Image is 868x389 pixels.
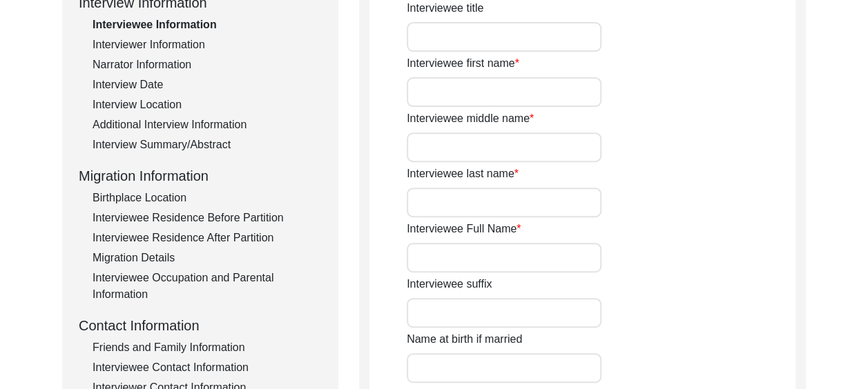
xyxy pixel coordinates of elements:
[79,315,322,336] div: Contact Information
[93,137,322,153] div: Interview Summary/Abstract
[93,190,322,206] div: Birthplace Location
[407,221,521,237] label: Interviewee Full Name
[79,166,322,186] div: Migration Information
[407,55,519,72] label: Interviewee first name
[407,276,492,292] label: Interviewee suffix
[93,270,322,303] div: Interviewee Occupation and Parental Information
[93,359,322,376] div: Interviewee Contact Information
[93,339,322,356] div: Friends and Family Information
[407,166,519,182] label: Interviewee last name
[93,250,322,266] div: Migration Details
[93,230,322,246] div: Interviewee Residence After Partition
[93,117,322,133] div: Additional Interview Information
[93,37,322,53] div: Interviewer Information
[93,210,322,226] div: Interviewee Residence Before Partition
[93,77,322,93] div: Interview Date
[93,57,322,73] div: Narrator Information
[407,110,534,127] label: Interviewee middle name
[93,17,322,33] div: Interviewee Information
[407,331,522,348] label: Name at birth if married
[93,97,322,113] div: Interview Location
